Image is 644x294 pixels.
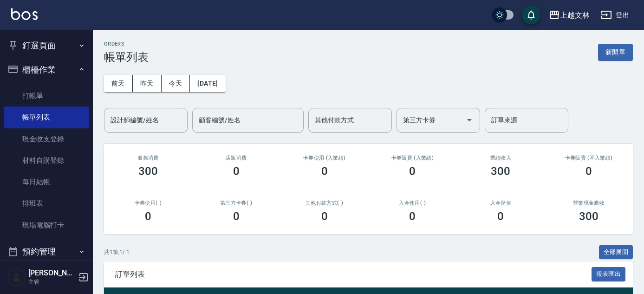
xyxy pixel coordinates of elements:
h2: 業績收入 [468,155,533,161]
h3: 0 [321,165,328,178]
button: 登出 [597,7,633,24]
h3: 0 [409,210,416,223]
h5: [PERSON_NAME] [28,268,76,278]
button: [DATE] [190,75,225,92]
h2: 營業現金應收 [556,200,622,206]
button: Open [462,113,477,127]
button: 釘選頁面 [4,33,89,58]
h3: 300 [138,165,158,178]
h2: 店販消費 [203,155,269,161]
h2: 卡券販賣 (入業績) [379,155,445,161]
h2: 卡券販賣 (不入業績) [556,155,622,161]
h3: 0 [409,165,416,178]
h3: 300 [491,165,510,178]
h2: 入金儲值 [468,200,533,206]
div: 上越文林 [560,9,590,21]
button: 上越文林 [545,6,593,25]
h2: 入金使用(-) [379,200,445,206]
h3: 服務消費 [115,155,181,161]
h3: 0 [145,210,151,223]
a: 排班表 [4,193,89,214]
h3: 0 [585,165,592,178]
h2: 第三方卡券(-) [203,200,269,206]
img: Person [7,268,26,287]
a: 現金收支登錄 [4,128,89,150]
button: 報表匯出 [592,267,626,281]
img: Logo [11,8,38,20]
button: 今天 [162,75,190,92]
h3: 0 [233,210,240,223]
h3: 帳單列表 [104,51,149,64]
button: 新開單 [598,44,633,61]
h2: 其他付款方式(-) [292,200,358,206]
a: 材料自購登錄 [4,150,89,171]
button: 全部展開 [599,245,633,260]
p: 主管 [28,278,76,286]
a: 新開單 [598,47,633,56]
h3: 0 [497,210,504,223]
a: 報表匯出 [592,269,626,278]
button: 前天 [104,75,133,92]
a: 現場電腦打卡 [4,214,89,236]
button: 櫃檯作業 [4,58,89,82]
h2: ORDERS [104,41,149,47]
h2: 卡券使用 (入業績) [292,155,358,161]
button: 昨天 [133,75,162,92]
a: 打帳單 [4,85,89,107]
h3: 0 [321,210,328,223]
h3: 0 [233,165,240,178]
p: 共 1 筆, 1 / 1 [104,248,130,256]
h3: 300 [579,210,598,223]
span: 訂單列表 [115,270,592,279]
a: 帳單列表 [4,107,89,128]
button: save [522,6,540,24]
button: 預約管理 [4,240,89,264]
a: 每日結帳 [4,171,89,193]
h2: 卡券使用(-) [115,200,181,206]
